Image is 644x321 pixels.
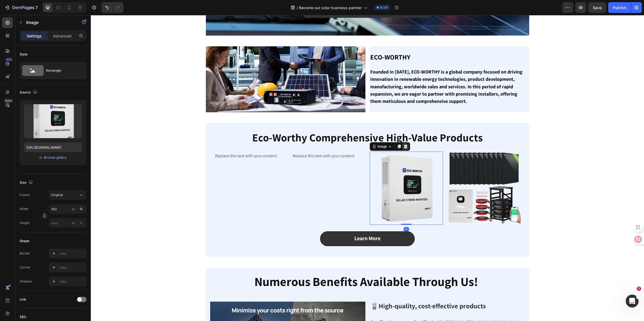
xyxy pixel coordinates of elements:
[53,33,71,39] p: Advanced
[161,115,392,129] strong: Eco-Worthy Comprehensive High-Value Products
[164,258,220,274] strong: Numerous
[20,265,30,270] div: Corner
[20,179,34,186] div: Size
[279,37,320,46] strong: ECO-WORTHY
[24,142,82,152] input: https://example.com/image.jpg
[115,31,275,97] img: gempages_490534260613055345-a7de4d52-d2b0-4de6-a128-e006bafbccbf.jpg
[20,89,38,96] div: Source
[279,304,323,311] strong: Quality Assurance:
[49,204,86,214] input: px%
[70,206,77,212] button: %
[20,251,30,256] div: Border
[49,190,86,200] button: Original
[26,19,72,26] p: Image
[79,207,83,211] div: %
[35,4,38,11] p: 7
[27,33,42,39] p: Settings
[79,221,83,225] div: %
[588,2,606,13] button: Save
[20,315,26,319] div: SEO
[60,265,85,270] div: Add...
[20,297,26,302] div: Link
[279,286,395,295] strong: 🪫High-quality, cost-effective products
[356,137,430,210] img: gempages_490534260613055345-c8c8ffbc-823d-46f7-878f-f99160966a34.png
[264,220,290,227] strong: Learn More
[299,5,362,11] span: Become our solar business partner
[20,193,30,197] label: Frame
[20,221,30,225] label: Height
[78,220,84,226] button: px
[91,15,644,321] iframe: Design area
[60,251,85,256] div: Add...
[20,239,29,243] div: Shape
[72,207,75,211] div: px
[24,104,82,138] img: preview-image
[44,155,67,160] button: Browse gallery
[78,206,84,212] button: px
[380,5,388,10] span: Draft
[279,304,425,319] span: Certified with ISO9000, ISO14000, UN38.3, UL, and other leading international standards.
[72,221,75,225] div: px
[279,54,432,89] strong: Founded in [DATE], ECO-WORTHY is a global company focused on driving innovation in renewable ener...
[201,137,275,145] div: Replace this text with your content
[102,2,123,13] div: Undo/Redo
[4,99,13,103] div: Beta
[613,5,626,11] div: Publish
[286,129,297,134] div: Image
[5,57,13,62] div: 450
[2,2,40,13] button: 7
[46,64,79,77] div: Rectangle
[313,212,318,216] div: 0
[20,52,27,57] div: Style
[60,279,85,284] div: Add...
[20,207,29,211] label: Width
[626,295,639,308] iframe: Intercom live chat
[593,5,602,10] span: Save
[297,5,298,11] span: /
[51,193,63,197] span: Original
[279,137,352,210] img: gempages_490534260613055345-8ec372b0-50bf-4e5d-a562-789d47e37330.png
[222,258,387,274] strong: Benefits Available Through Us!
[229,216,324,231] a: Learn More
[44,155,67,160] div: Browse gallery
[70,220,77,226] button: %
[637,287,641,291] span: 1
[608,2,631,13] button: Publish
[124,137,197,145] div: Replace this text with your content
[20,279,32,284] div: Shadow
[49,218,86,228] input: px%
[39,154,43,161] span: or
